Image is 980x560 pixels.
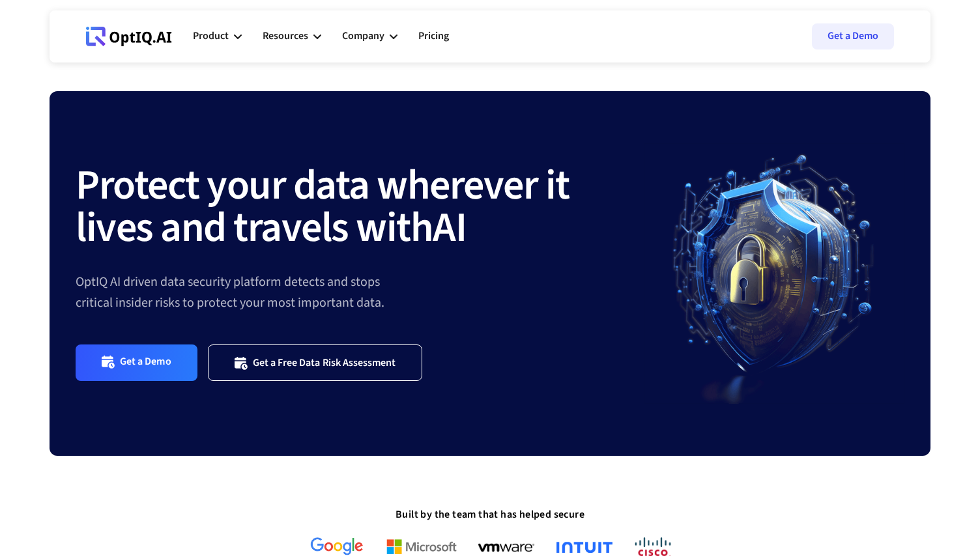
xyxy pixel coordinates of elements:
a: Webflow Homepage [86,17,172,56]
div: Company [342,27,384,45]
a: Get a Demo [76,344,197,380]
div: Company [342,17,397,56]
div: Product [193,17,242,56]
strong: Built by the team that has helped secure [396,507,584,522]
div: Product [193,27,229,45]
a: Get a Free Data Risk Assessment [208,344,423,380]
strong: AI [433,198,466,258]
a: Pricing [418,17,449,56]
strong: Protect your data wherever it lives and travels with [76,156,569,258]
div: Webflow Homepage [86,46,87,46]
a: Get a Demo [812,23,894,49]
div: Resources [263,17,321,56]
div: Get a Demo [120,355,171,370]
div: Get a Free Data Risk Assessment [253,356,396,369]
div: OptIQ AI driven data security platform detects and stops critical insider risks to protect your m... [76,272,644,313]
div: Resources [263,27,308,45]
